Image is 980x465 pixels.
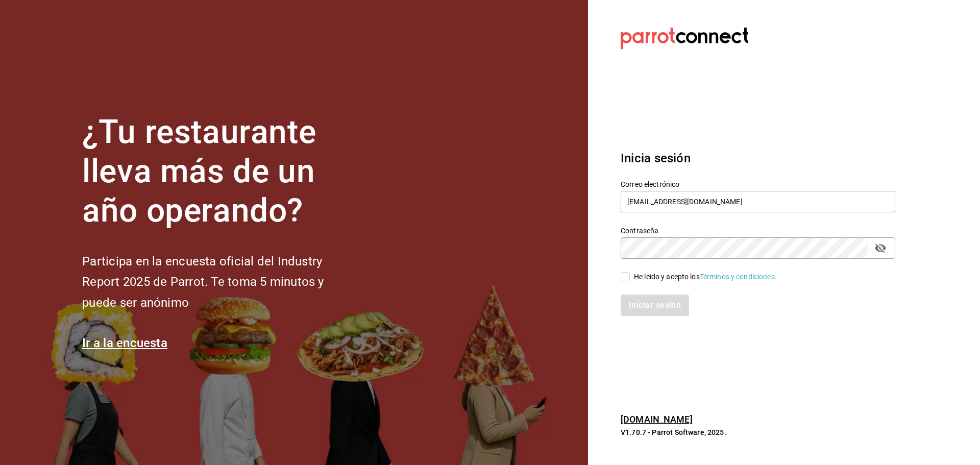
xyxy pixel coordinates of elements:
[82,251,358,313] h2: Participa en la encuesta oficial del Industry Report 2025 de Parrot. Te toma 5 minutos y puede se...
[621,427,895,437] p: V1.70.7 - Parrot Software, 2025.
[621,149,895,167] h3: Inicia sesión
[621,414,693,425] a: [DOMAIN_NAME]
[82,336,167,350] a: Ir a la encuesta
[634,272,777,282] div: He leído y acepto los
[621,191,895,212] input: Ingresa tu correo electrónico
[621,181,895,188] label: Correo electrónico
[700,273,777,281] a: Términos y condiciones.
[872,239,889,257] button: passwordField
[621,227,895,234] label: Contraseña
[82,113,358,230] h1: ¿Tu restaurante lleva más de un año operando?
